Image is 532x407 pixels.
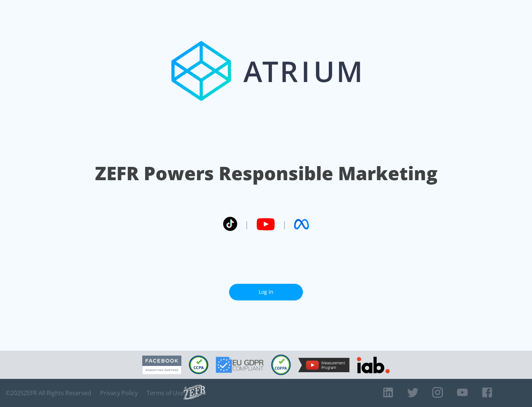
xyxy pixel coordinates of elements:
span: © 2025 ZEFR All Rights Reserved [6,389,91,397]
h1: ZEFR Powers Responsible Marketing [95,161,437,186]
img: Facebook Marketing Partner [142,356,181,374]
span: | [282,219,287,230]
a: Log In [229,284,303,300]
img: YouTube Measurement Program [298,358,349,372]
a: Terms of Use [147,389,184,397]
img: CCPA Compliant [189,356,208,374]
a: Privacy Policy [100,389,138,397]
img: COPPA Compliant [271,354,291,375]
img: GDPR Compliant [216,357,264,373]
img: IAB [357,357,390,373]
span: | [245,219,249,230]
